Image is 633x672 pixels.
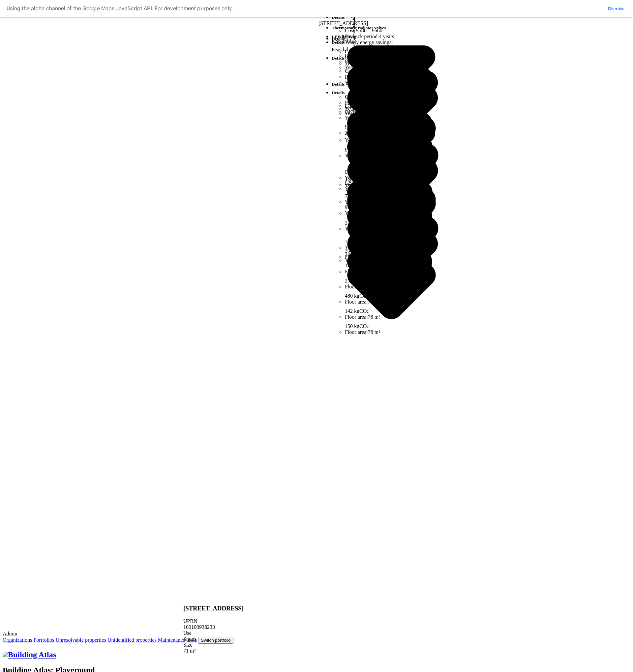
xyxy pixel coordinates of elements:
[183,605,244,612] h3: [STREET_ADDRESS]
[183,642,244,648] div: Size
[345,109,438,115] li: Payback period:
[107,637,157,643] a: Unidentified properties
[345,103,438,109] li: Cost:
[345,317,438,329] span: 150 kgCO₂
[345,257,438,329] li: Yearly GHG change:
[345,246,438,257] span: 1.07 MWh, 4.5%
[345,174,438,186] span: £290
[3,652,8,657] img: main-0bbd2752.svg
[183,648,244,654] div: 71 m²
[332,47,438,53] dt: Feasibility
[368,329,380,335] span: 78 m²
[183,636,244,642] div: Shops
[318,20,438,26] div: [STREET_ADDRESS]
[345,186,438,257] li: Yearly energy use change:
[332,90,438,95] h5: Details
[33,637,54,643] a: Portfolios
[345,329,438,335] li: Floor area:
[7,4,233,13] div: Using the alpha channel of the Google Maps JavaScript API. For development purposes only.
[332,34,438,40] h5: LED lighting
[183,630,244,636] div: Use
[356,103,390,109] span: £1,700 – £2,400
[606,5,626,12] button: Dismiss
[183,618,244,624] div: UPRN
[183,624,244,630] div: 100100938233
[379,109,402,115] span: 6 – 8 years
[3,650,56,659] a: Building Atlas
[345,115,438,186] li: Yearly energy savings:
[3,637,32,643] a: Organizations
[158,637,197,643] a: Maintenance tasks
[56,637,106,643] a: Unresolvable properties
[3,625,630,636] label: Admin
